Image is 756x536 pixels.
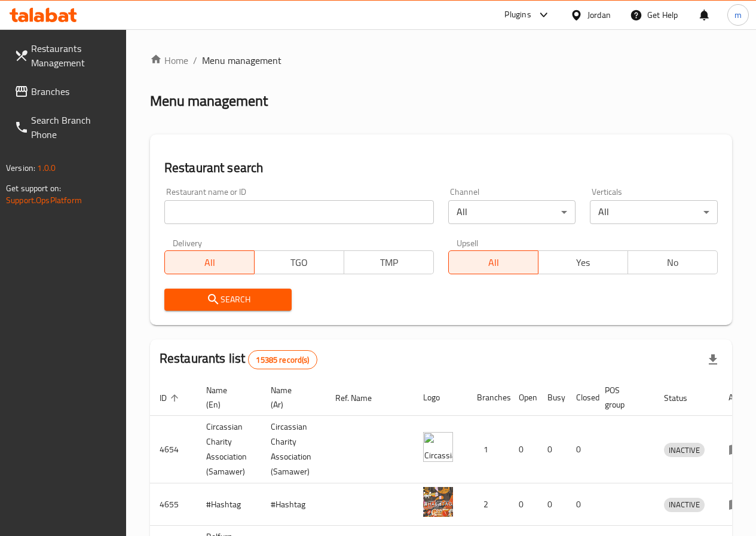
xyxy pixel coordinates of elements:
button: No [628,250,718,274]
td: 4654 [150,416,197,483]
th: Logo [414,379,467,416]
th: Open [509,379,538,416]
td: 0 [538,483,567,526]
span: Branches [31,84,117,99]
a: Home [150,53,188,68]
div: Export file [699,345,727,374]
span: Restaurants Management [31,41,117,70]
span: TGO [259,254,339,271]
span: Version: [6,160,35,176]
span: Search [174,292,283,307]
a: Restaurants Management [5,34,126,77]
button: All [164,250,255,274]
span: 1.0.0 [37,160,56,176]
td: 0 [538,416,567,483]
button: Yes [538,250,628,274]
td: ​Circassian ​Charity ​Association​ (Samawer) [197,416,261,483]
button: TMP [344,250,434,274]
label: Upsell [457,238,479,247]
span: Menu management [202,53,281,68]
li: / [193,53,197,68]
a: Search Branch Phone [5,106,126,149]
div: Menu [729,442,751,457]
button: All [448,250,538,274]
div: INACTIVE [664,498,705,512]
div: INACTIVE [664,443,705,457]
span: INACTIVE [664,443,705,457]
td: 2 [467,483,509,526]
span: Yes [543,254,623,271]
th: Busy [538,379,567,416]
th: Closed [567,379,595,416]
label: Delivery [173,238,203,247]
h2: Menu management [150,91,268,111]
span: POS group [605,383,640,412]
span: Name (En) [206,383,247,412]
div: Jordan [587,8,611,22]
td: 0 [567,483,595,526]
span: m [734,8,742,22]
h2: Restaurant search [164,159,718,177]
td: ​Circassian ​Charity ​Association​ (Samawer) [261,416,326,483]
th: Branches [467,379,509,416]
span: TMP [349,254,429,271]
button: Search [164,289,292,311]
span: No [633,254,713,271]
div: All [590,200,718,224]
a: Support.OpsPlatform [6,192,82,208]
td: 0 [509,416,538,483]
div: Plugins [504,8,531,22]
img: ​Circassian ​Charity ​Association​ (Samawer) [423,432,453,462]
td: 1 [467,416,509,483]
td: #Hashtag [261,483,326,526]
span: Status [664,391,703,405]
td: 4655 [150,483,197,526]
div: Total records count [248,350,317,369]
span: Search Branch Phone [31,113,117,142]
img: #Hashtag [423,487,453,517]
span: All [454,254,534,271]
span: INACTIVE [664,498,705,512]
span: 15385 record(s) [249,354,316,366]
span: Ref. Name [335,391,387,405]
nav: breadcrumb [150,53,732,68]
a: Branches [5,77,126,106]
h2: Restaurants list [160,350,317,369]
span: Get support on: [6,180,61,196]
td: 0 [567,416,595,483]
span: All [170,254,250,271]
div: Menu [729,497,751,512]
span: Name (Ar) [271,383,311,412]
div: All [448,200,576,224]
button: TGO [254,250,344,274]
td: #Hashtag [197,483,261,526]
span: ID [160,391,182,405]
input: Search for restaurant name or ID.. [164,200,434,224]
td: 0 [509,483,538,526]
